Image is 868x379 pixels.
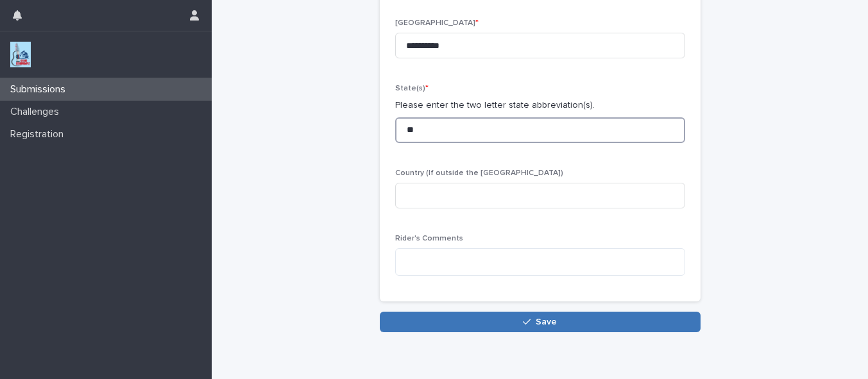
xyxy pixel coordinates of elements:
button: Save [380,312,701,332]
span: Rider's Comments [395,235,463,242]
span: Country (If outside the [GEOGRAPHIC_DATA]) [395,169,563,177]
span: Save [536,317,557,326]
p: Please enter the two letter state abbreviation(s). [395,99,685,112]
p: Submissions [5,83,76,96]
img: jxsLJbdS1eYBI7rVAS4p [10,42,31,67]
p: Registration [5,128,74,140]
span: State(s) [395,85,429,92]
p: Challenges [5,106,69,118]
span: [GEOGRAPHIC_DATA] [395,19,479,27]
